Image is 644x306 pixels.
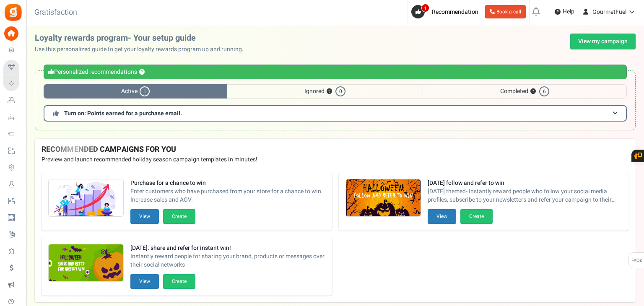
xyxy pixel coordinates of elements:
[35,34,250,43] h2: Loyalty rewards program- Your setup guide
[423,84,627,99] span: Completed
[432,8,478,16] span: Recommendation
[130,209,159,224] button: View
[42,156,629,164] p: Preview and launch recommended holiday season campaign templates in minutes!
[631,253,642,269] span: FAQs
[130,252,325,269] span: Instantly reward people for sharing your brand, products or messages over their social networks
[592,8,626,16] span: GourmetFuel
[485,5,526,18] a: Book a call
[163,209,195,224] button: Create
[140,86,150,96] span: 1
[44,84,227,99] span: Active
[42,145,629,154] h4: RECOMMENDED CAMPAIGNS FOR YOU
[421,4,429,12] span: 1
[346,179,421,217] img: Recommended Campaigns
[130,274,159,289] button: View
[539,86,549,96] span: 6
[530,89,536,94] button: ?
[35,45,250,54] p: Use this personalized guide to get your loyalty rewards program up and running.
[227,84,423,99] span: Ignored
[327,89,332,94] button: ?
[163,274,195,289] button: Create
[130,179,325,187] strong: Purchase for a chance to win
[139,70,145,75] button: ?
[551,5,578,18] a: Help
[4,3,23,22] img: Gratisfaction
[64,109,182,118] span: Turn on: Points earned for a purchase email.
[49,244,123,282] img: Recommended Campaigns
[570,34,636,49] a: View my campaign
[130,187,325,204] span: Enter customers who have purchased from your store for a chance to win. Increase sales and AOV.
[130,244,325,252] strong: [DATE]: share and refer for instant win!
[44,65,627,79] div: Personalized recommendations
[561,8,574,16] span: Help
[460,209,493,224] button: Create
[25,4,86,21] h3: Gratisfaction
[411,5,482,18] a: 1 Recommendation
[428,179,623,187] strong: [DATE] follow and refer to win
[428,187,623,204] span: [DATE] themed- Instantly reward people who follow your social media profiles, subscribe to your n...
[49,179,123,217] img: Recommended Campaigns
[428,209,456,224] button: View
[335,86,345,96] span: 0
